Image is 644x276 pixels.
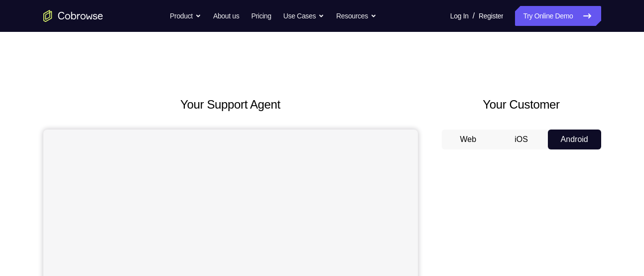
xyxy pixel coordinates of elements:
button: Use Cases [283,6,324,26]
button: Web [442,130,495,149]
a: Log In [450,6,469,26]
span: / [473,10,475,22]
a: Pricing [251,6,271,26]
button: Product [170,6,201,26]
button: Android [548,130,601,149]
a: Go to the home page [43,10,103,22]
button: Resources [336,6,377,26]
h2: Your Support Agent [43,96,418,114]
a: Try Online Demo [515,6,601,26]
a: About us [213,6,239,26]
h2: Your Customer [442,96,601,114]
a: Register [479,6,503,26]
button: iOS [495,130,548,149]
